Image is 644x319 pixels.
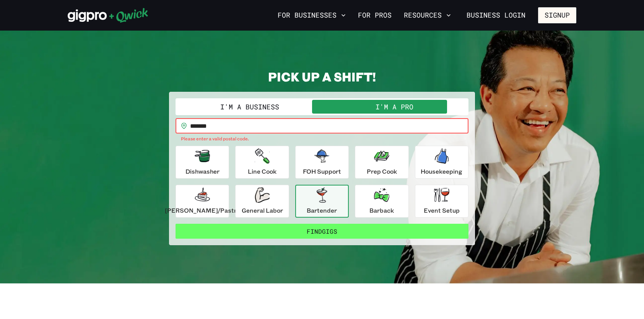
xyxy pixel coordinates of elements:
[401,9,454,22] button: Resources
[176,224,468,239] button: FindGigs
[415,146,468,179] button: Housekeeping
[275,9,349,22] button: For Businesses
[242,206,283,215] p: General Labor
[185,167,220,176] p: Dishwasher
[367,167,397,176] p: Prep Cook
[355,185,408,218] button: Barback
[235,185,289,218] button: General Labor
[538,7,576,23] button: Signup
[165,206,240,215] p: [PERSON_NAME]/Pastry
[248,167,276,176] p: Line Cook
[176,185,229,218] button: [PERSON_NAME]/Pastry
[303,167,341,176] p: FOH Support
[421,167,462,176] p: Housekeeping
[235,146,289,179] button: Line Cook
[415,185,468,218] button: Event Setup
[181,135,463,143] p: Please enter a valid postal code.
[355,146,408,179] button: Prep Cook
[355,9,395,22] a: For Pros
[424,206,460,215] p: Event Setup
[295,185,349,218] button: Bartender
[460,7,532,23] a: Business Login
[369,206,394,215] p: Barback
[307,206,337,215] p: Bartender
[322,100,467,114] button: I'm a Pro
[169,69,475,84] h2: PICK UP A SHIFT!
[295,146,349,179] button: FOH Support
[177,100,322,114] button: I'm a Business
[176,146,229,179] button: Dishwasher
